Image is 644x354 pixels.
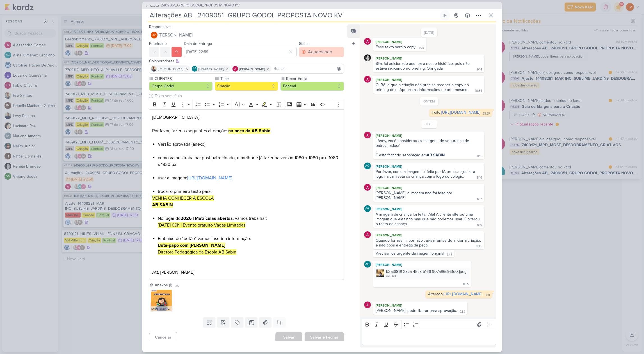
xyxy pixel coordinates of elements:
[376,148,482,153] div: .
[374,164,483,169] div: [PERSON_NAME]
[376,138,482,148] div: Jôney, você considerou as margens de segurança de patrocinados?
[154,76,213,82] label: CLIENTES
[187,175,232,181] a: [URL][DOMAIN_NAME]
[376,212,481,226] div: A imagem da criança foi feita, Ale! A cliente alterou uma imagem que ela tinha mas que não podemo...
[158,243,225,248] strong: Bate-papo com [PERSON_NAME]
[365,207,369,210] p: AG
[232,66,238,72] img: Alessandra Gomes
[148,10,439,20] input: Kard Sem Título
[364,163,371,169] div: Aline Gimenez Graciano
[374,56,483,61] div: [PERSON_NAME]
[239,66,265,71] span: [PERSON_NAME]
[477,223,482,227] div: 8:19
[220,76,278,82] label: Time
[432,110,480,115] div: Feito!
[299,47,344,57] button: Aguardando
[460,310,465,314] div: 9:32
[386,269,467,275] div: b353f819-28c5-45c8-b166-907a96c961d0.jpeg
[280,82,344,91] button: Pontual
[364,76,371,83] img: Alessandra Gomes
[376,45,416,49] div: Esse texto será o copy.
[364,38,371,45] img: Alessandra Gomes
[477,197,482,201] div: 8:17
[158,66,183,71] span: [PERSON_NAME]
[364,54,371,61] img: Renata Brandão
[184,41,212,46] label: Data de Entrega
[364,231,371,238] img: Alessandra Gomes
[150,306,173,312] div: KV-Ab-Sabin_03 (2).jpg
[149,109,344,280] div: Editor editing area: main
[193,67,197,70] p: AG
[376,83,470,92] div: Oi Rê, é que a criação não precisa receber o copy no briefing dele. Apenas as informações de arte...
[376,270,384,277] img: XTFJOddJsXhOEV9wTP7UgdT3eq0WMVfFAj9xSzju.jpg
[150,289,173,312] img: GswM4VmKkdfdEUaEWN3ylGNYzpSxvjvPvaGJetKg.jpg
[374,262,470,268] div: [PERSON_NAME]
[149,82,213,91] button: Grupo Godoi
[158,188,341,195] li: trocar o primeiro texto para:
[374,185,483,191] div: [PERSON_NAME]
[428,292,482,296] div: Alterado.
[386,274,467,278] div: 420 KB
[158,175,341,188] li: usar a imagem:
[362,330,496,345] div: Editor editing area: main
[228,128,270,134] strong: na peça da AB Sabin
[149,99,344,110] div: Editor toolbar
[365,263,369,266] p: AG
[154,93,344,99] input: Texto sem título
[463,282,469,287] div: 8:55
[149,41,167,46] label: Prioridade
[149,24,172,29] label: Responsável
[308,49,332,55] div: Aguardando
[376,308,457,313] div: [PERSON_NAME], pode liberar para aprovação.
[444,292,482,296] a: [URL][DOMAIN_NAME]
[286,76,344,82] label: Recorrência
[149,30,344,40] button: JV [PERSON_NAME]
[477,175,482,180] div: 8:16
[475,89,482,93] div: 10:34
[364,132,371,138] img: Alessandra Gomes
[158,249,236,255] mark: Diretora Pedagógica da Escola AB Sabin
[376,153,445,157] div: E está faltando separação em
[151,32,157,38] div: Joney Viana
[155,282,172,288] div: Anexos (1)
[419,46,424,51] div: 7:24
[374,268,470,280] div: b353f819-28c5-45c8-b166-907a96c961d0.jpeg
[158,222,245,228] mark: [DATE] 09h | Evento gratuito Vagas Limitadas
[365,165,369,168] p: AG
[158,215,341,229] li: No lugar do , vamos trabalhar:
[374,77,483,83] div: [PERSON_NAME]
[158,141,341,148] li: Versão aprovada (anexo)
[364,184,371,191] img: Alessandra Gomes
[476,244,482,249] div: 8:45
[152,34,156,37] p: JV
[152,195,214,201] mark: VENHA CONHECER A ESCOLA
[376,61,471,71] div: Sim, foi adicionado aqui para nosso histórico, pois não estava indicando no briefing. Obrigada
[427,153,445,157] strong: AB SABIN
[477,67,482,72] div: 9:14
[159,32,193,38] span: [PERSON_NAME]
[158,235,341,255] li: Embaixo do “botão” vamos inserir a informação:
[198,66,224,71] span: [PERSON_NAME]
[374,206,483,212] div: [PERSON_NAME]
[152,269,341,276] p: Att, [PERSON_NAME]
[151,66,157,72] img: Iara Santos
[374,39,425,45] div: [PERSON_NAME]
[364,302,371,308] img: Alessandra Gomes
[364,205,371,212] div: Aline Gimenez Graciano
[149,332,177,343] button: Cancelar
[158,154,341,175] li: como vamos trabalhar post patrocinado, o melhor é já fazer na versão 1080 x 1080 px e 1080 x 1920 px
[184,47,297,57] input: Select a date
[376,238,482,248] div: Quando for assim, por favor, avisar antes de iniciar a criação, e não após a entrega da peça.
[376,169,476,179] div: Por favor, como a imagem foi feita por IA precisa ajustar a logo na camiseta da criança com a log...
[376,191,453,200] div: [PERSON_NAME], a imagem não foi feita por [PERSON_NAME]
[485,293,490,298] div: 9:31
[362,319,496,330] div: Editor toolbar
[443,13,447,18] div: Ligar relógio
[376,251,444,256] div: Precisamos urgente da imagem original
[477,154,482,159] div: 8:15
[364,261,371,268] div: Aline Gimenez Graciano
[483,111,490,116] div: 23:39
[299,41,310,46] label: Status
[149,58,344,64] div: Colaboradores
[374,232,483,238] div: [PERSON_NAME]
